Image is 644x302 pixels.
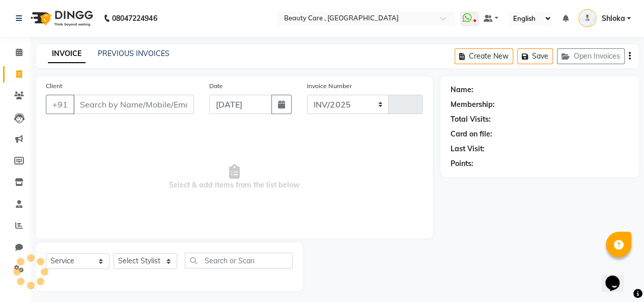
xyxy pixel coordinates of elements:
[601,261,634,292] iframe: chat widget
[46,95,74,114] button: +91
[578,9,596,27] img: Shloka
[73,95,194,114] input: Search by Name/Mobile/Email/Code
[307,81,351,91] label: Invoice Number
[185,253,293,268] input: Search or Scan
[451,158,473,169] div: Points:
[451,85,473,95] div: Name:
[209,81,223,91] label: Date
[112,4,157,33] b: 08047224946
[455,48,513,64] button: Create New
[601,13,625,24] span: Shloka
[451,99,495,110] div: Membership:
[48,45,86,63] a: INVOICE
[26,4,96,33] img: logo
[517,48,553,64] button: Save
[46,126,423,228] span: Select & add items from the list below
[557,48,625,64] button: Open Invoices
[451,144,485,154] div: Last Visit:
[451,114,491,125] div: Total Visits:
[98,49,170,58] a: PREVIOUS INVOICES
[46,81,62,91] label: Client
[451,129,492,140] div: Card on file:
